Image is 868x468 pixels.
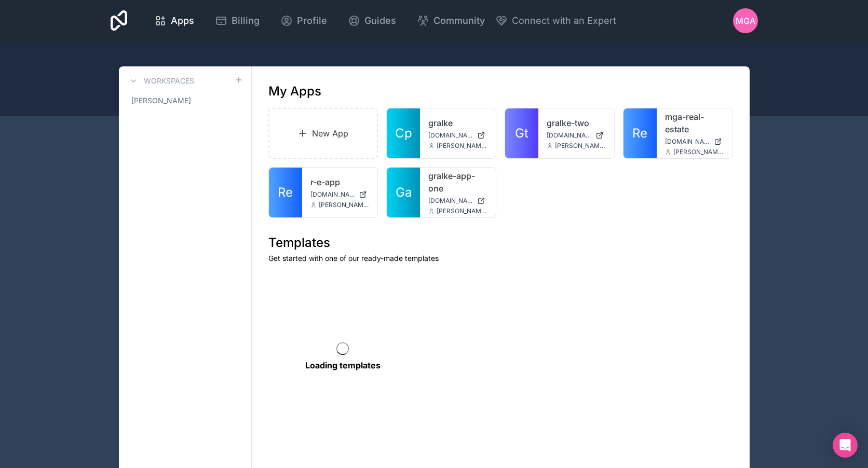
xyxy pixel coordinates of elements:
[437,207,487,215] span: [PERSON_NAME][EMAIL_ADDRESS][DOMAIN_NAME]
[428,131,473,140] span: [DOMAIN_NAME]
[127,91,243,110] a: [PERSON_NAME]
[268,83,321,100] h1: My Apps
[278,184,293,201] span: Re
[131,95,191,106] span: [PERSON_NAME]
[555,142,606,150] span: [PERSON_NAME][EMAIL_ADDRESS][DOMAIN_NAME]
[269,168,302,217] a: Re
[297,13,327,28] span: Profile
[310,190,355,199] span: [DOMAIN_NAME]
[833,433,858,458] div: Open Intercom Messenger
[437,142,487,150] span: [PERSON_NAME][EMAIL_ADDRESS][DOMAIN_NAME]
[665,137,710,146] span: [DOMAIN_NAME]
[310,176,370,188] a: r-e-app
[146,9,202,32] a: Apps
[547,117,606,129] a: gralke-two
[268,253,733,264] p: Get started with one of our ready-made templates
[665,137,724,146] a: [DOMAIN_NAME]
[272,9,335,32] a: Profile
[623,108,657,158] a: Re
[547,131,591,140] span: [DOMAIN_NAME]
[319,201,370,209] span: [PERSON_NAME][EMAIL_ADDRESS][DOMAIN_NAME]
[268,108,378,159] a: New App
[433,13,485,28] span: Community
[396,184,412,201] span: Ga
[144,76,194,86] h3: Workspaces
[268,235,733,251] h1: Templates
[305,359,381,371] p: Loading templates
[428,117,487,129] a: gralke
[387,108,420,158] a: Cp
[515,125,528,142] span: Gt
[505,108,538,158] a: Gt
[207,9,268,32] a: Billing
[428,197,473,205] span: [DOMAIN_NAME]
[428,197,487,205] a: [DOMAIN_NAME]
[495,13,616,28] button: Connect with an Expert
[232,13,260,28] span: Billing
[171,13,194,28] span: Apps
[736,15,755,27] span: MGA
[512,13,616,28] span: Connect with an Expert
[665,111,724,135] a: mga-real-estate
[340,9,404,32] a: Guides
[428,131,487,140] a: [DOMAIN_NAME]
[409,9,493,32] a: Community
[387,168,420,217] a: Ga
[673,148,724,156] span: [PERSON_NAME][EMAIL_ADDRESS][DOMAIN_NAME]
[127,75,194,87] a: Workspaces
[547,131,606,140] a: [DOMAIN_NAME]
[428,170,487,195] a: gralke-app-one
[632,125,647,142] span: Re
[395,125,412,142] span: Cp
[364,13,396,28] span: Guides
[310,190,370,199] a: [DOMAIN_NAME]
